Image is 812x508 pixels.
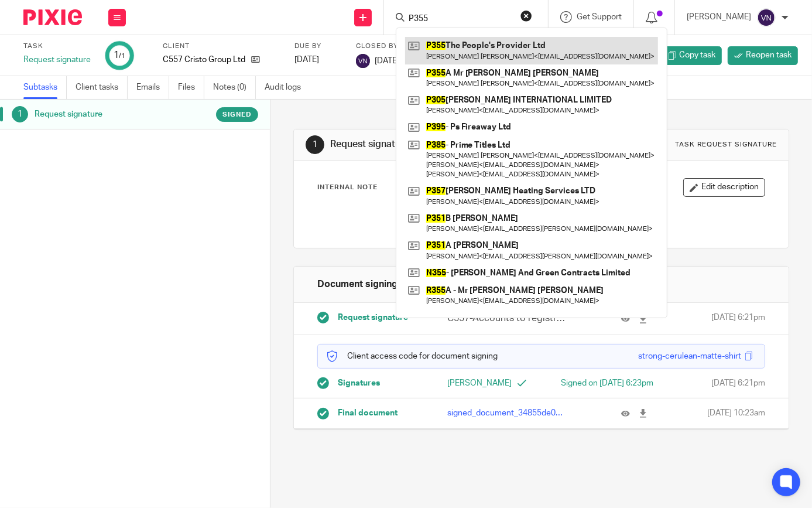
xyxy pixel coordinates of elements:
a: Client tasks [76,76,128,99]
p: [PERSON_NAME] [447,377,541,389]
span: Final document [338,407,398,419]
small: /1 [119,53,125,59]
img: Pixie [23,9,82,25]
p: Client access code for document signing [327,350,498,362]
div: Task request signature [675,140,777,149]
a: Emails [136,76,169,99]
span: [DATE] 6:23pm [375,56,429,64]
div: 1 [114,49,125,62]
a: Audit logs [265,76,310,99]
p: C557-Accounts to registrar.PDF [447,312,567,325]
a: Subtasks [23,76,67,99]
div: [DATE] [294,54,341,66]
label: Closed by [356,42,429,51]
div: 1 [12,106,28,122]
span: [DATE] 6:21pm [711,377,765,389]
label: Task [23,42,91,51]
input: Search [407,14,513,25]
span: [DATE] 6:21pm [711,312,765,325]
img: svg%3E [757,8,776,27]
label: Client [163,42,280,51]
div: Request signature [23,54,91,66]
div: Signed on [DATE] 6:23pm [560,377,653,389]
a: Notes (0) [213,76,256,99]
p: [PERSON_NAME] [687,11,751,23]
span: Reopen task [746,49,792,61]
button: Edit description [683,178,765,197]
span: Signatures [338,377,380,389]
h1: Request signature [331,138,567,151]
label: Due by [294,42,341,51]
a: Files [178,76,204,99]
img: svg%3E [356,54,370,68]
p: signed_document_34855de063134fe9beea7d416f937acd.pdf [447,407,567,419]
span: Signed [222,110,252,120]
p: Internal Note [317,183,378,192]
a: Copy task [661,46,722,65]
div: strong-cerulean-matte-shirt [638,350,741,362]
p: C557 Cristo Group Ltd [163,54,245,66]
span: Copy task [679,49,715,61]
span: [DATE] 10:23am [707,407,765,419]
h1: Request signature [35,105,184,123]
h1: Document signing [317,278,398,291]
a: Reopen task [728,46,798,65]
button: Clear [520,10,532,22]
span: Get Support [577,13,622,21]
span: Request signature [338,312,408,323]
div: 1 [306,135,324,154]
